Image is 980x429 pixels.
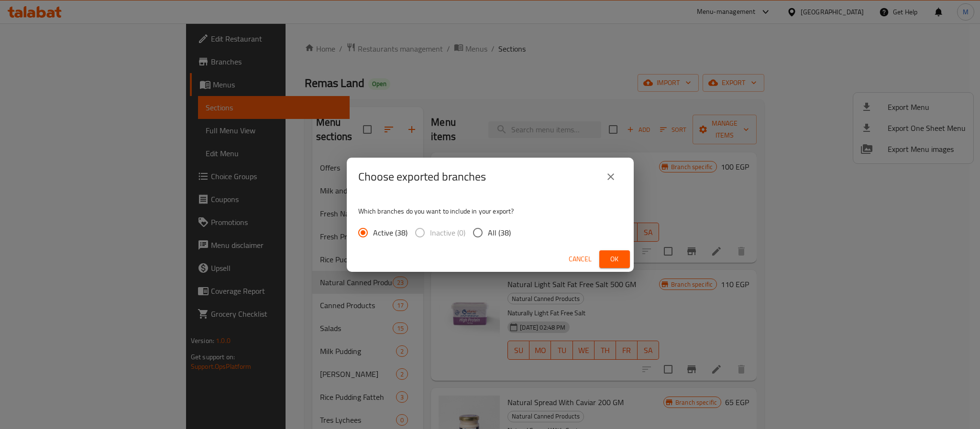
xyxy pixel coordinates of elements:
p: Which branches do you want to include in your export? [358,206,622,216]
span: Active (38) [373,227,407,238]
span: Inactive (0) [430,227,465,238]
span: Cancel [569,253,592,265]
span: Ok [607,253,622,265]
button: close [599,165,622,188]
span: All (38) [488,227,511,238]
button: Ok [599,250,630,268]
h2: Choose exported branches [358,169,486,184]
button: Cancel [565,250,595,268]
